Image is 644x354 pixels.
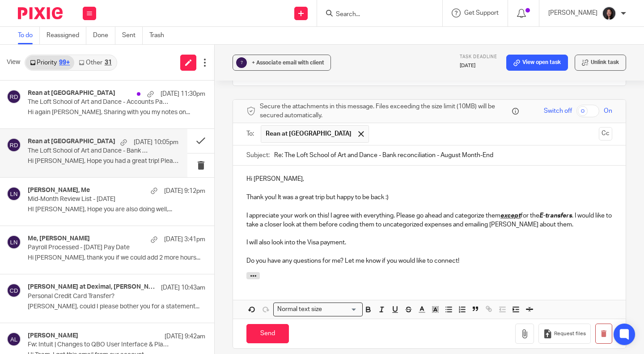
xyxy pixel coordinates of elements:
em: Jackrabbit Payments Clearing [117,219,205,226]
span: Rean at [GEOGRAPHIC_DATA] [266,129,352,138]
a: Trash [149,27,171,44]
strong: reconciled as of [DATE] [102,74,172,81]
span: View [7,58,20,67]
p: [DATE] [460,62,497,69]
img: svg%3E [7,235,21,249]
p: Payroll Processed - [DATE] Pay Date [28,244,170,252]
h4: Me, [PERSON_NAME] [28,235,90,243]
p: Mid-Month Review List - [DATE] [28,196,170,203]
p: Do you have any questions for me? Let me know if you would like to connect! [246,256,612,265]
p: Thank you! It was a great trip but happy to be back :) [246,193,612,202]
em: Uncategorized expense [71,156,140,163]
em: Jackrabbit Payments Clearing [113,210,202,218]
strong: reconciled as of [DATE] (August statement is available) - There's 1 reconciling item in which a p... [18,47,321,72]
a: Reassigned [47,27,86,44]
p: FED Govt Loan (CEBA Loan) - [18,73,337,82]
input: Search for option [325,305,357,314]
p: [DATE] 10:43am [161,283,205,292]
em: Uncategorized expense [71,201,140,209]
h4: [PERSON_NAME], Me [28,187,90,194]
p: Personal Credit Card Transfer? [28,293,170,300]
h4: Rean at [GEOGRAPHIC_DATA] [28,90,115,97]
h4: [PERSON_NAME] [28,332,78,340]
p: I appreciate your work on this! I agree with everything. Please go ahead and categorize them for ... [246,211,612,230]
div: Search for option [273,303,363,316]
em: Summer Cam Supplies [71,192,138,199]
em: Uncategorized expense [71,183,140,190]
a: Sent [122,27,143,44]
img: svg%3E [7,90,21,104]
p: Scotiabank Checking - [18,36,337,45]
p: [DATE] 9:12pm [164,187,205,196]
em: Dues and Subscription [61,347,129,354]
p: [PERSON_NAME] [548,9,597,17]
p: [DATE] 9:42am [165,332,205,341]
em: Gas/Fuel [60,174,87,181]
em: Uncategorized expense [71,165,140,172]
button: Unlink task [575,55,626,71]
p: Fw: Intuit | Changes to QBO User Interface & Platform Launch [28,341,170,349]
img: Pixie [18,7,63,19]
p: [DATE] 3:41pm [164,235,205,244]
p: Hi [PERSON_NAME], [246,175,612,183]
div: ? [236,57,247,68]
a: Done [93,27,115,44]
img: svg%3E [7,138,21,152]
p: Scotia Gold Visa - [18,46,337,73]
p: I will also look into the Visa payment. [246,238,612,247]
a: Priority99+ [25,55,74,70]
em: Jackrabbit Payments Clearing [173,274,262,281]
input: Send [246,324,289,343]
p: Hi [PERSON_NAME], thank you if we could add 2 more hours... [28,254,205,262]
p: [DATE] 11:30pm [161,90,205,98]
h4: [PERSON_NAME] at Deximal, [PERSON_NAME] [28,283,157,291]
em: Jackrabbit Payments Clearing [131,265,219,272]
img: svg%3E [7,187,21,201]
em: E-transfers [539,213,572,219]
h4: Rean at [GEOGRAPHIC_DATA] [28,138,115,145]
div: 99+ [59,60,70,66]
span: Secure the attachments in this message. Files exceeding the size limit (10MB) will be secured aut... [260,102,510,120]
span: + Associate email with client [252,60,324,65]
a: Other31 [74,55,116,70]
strong: reconciled as of [DATE] (August statement is available) - Please see notes below. [80,37,319,44]
a: View open task [506,55,568,71]
button: ? + Associate email with client [233,55,331,71]
em: Jackrabbit Payments Clearing [173,247,262,254]
span: Task deadline [460,55,497,59]
img: svg%3E [7,283,21,298]
p: Hi again [PERSON_NAME], Sharing with you my notes on... [28,109,205,116]
p: Hi [PERSON_NAME], Hope you had a great trip! Please... [28,158,178,165]
button: Cc [599,127,612,141]
u: except [500,213,521,219]
label: To: [246,129,256,138]
p: The Loft School of Art and Dance - Bank reconciliation - August Month-End [28,147,148,155]
span: Normal text size [275,305,324,314]
p: The Loft School of Art and Dance - Accounts Payable Review up to [DATE] [28,98,170,106]
p: [PERSON_NAME], could I please bother you for a statement... [28,303,205,311]
div: 31 [105,60,112,66]
img: svg%3E [7,332,21,346]
a: To do [18,27,40,44]
button: Request files [538,324,590,344]
p: [DATE] 10:05pm [134,138,178,147]
span: Get Support [464,10,499,16]
span: On [604,107,612,115]
em: Jackrabbit Payments Clearing [90,256,178,263]
img: Lili%20square.jpg [602,6,616,21]
span: Switch off [544,107,572,115]
em: Dues and Subscription [61,320,129,327]
em: Dues and Subscription [65,328,132,336]
em: Dues and Subscription [61,338,129,345]
p: HI [PERSON_NAME], Hope you are also doing well,... [28,206,205,213]
input: Search [335,11,415,19]
span: Request files [554,330,586,337]
label: Subject: [246,151,270,160]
